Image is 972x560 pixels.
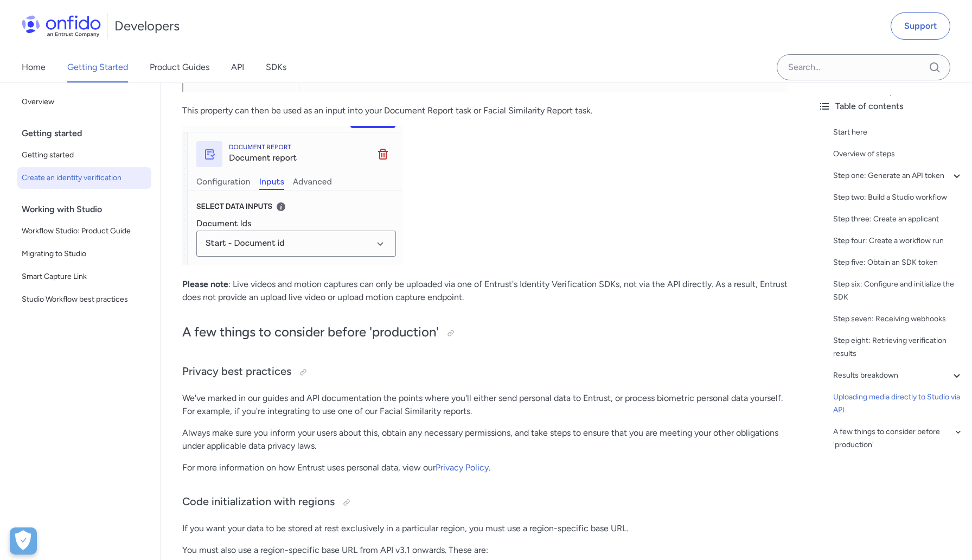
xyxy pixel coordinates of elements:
a: Step one: Generate an API token [833,169,963,182]
a: Step two: Build a Studio workflow [833,191,963,204]
div: Table of contents [818,100,963,113]
h3: Privacy best practices [182,364,788,381]
img: Onfido Logo [22,15,101,37]
h1: Developers [114,17,180,35]
div: Getting started [22,123,156,144]
p: : Live videos and motion captures can only be uploaded via one of Entrust's Identity Verification... [182,278,788,304]
div: Cookie Preferences [10,527,37,555]
span: Studio Workflow best practices [22,293,147,306]
a: Home [22,52,46,82]
span: Migrating to Studio [22,247,147,260]
p: You must also use a region-specific base URL from API v3.1 onwards. These are: [182,544,788,557]
a: Smart Capture Link [17,266,151,288]
a: Results breakdown [833,369,963,382]
span: Overview [22,96,147,109]
a: Uploading media directly to Studio via API [833,391,963,417]
p: Always make sure you inform your users about this, obtain any necessary permissions, and take ste... [182,427,788,453]
p: If you want your data to be stored at rest exclusively in a particular region, you must use a reg... [182,522,788,535]
a: Studio Workflow best practices [17,289,151,310]
a: Product Guides [150,52,209,82]
span: Workflow Studio: Product Guide [22,225,147,238]
a: Step eight: Retrieving verification results [833,334,963,360]
a: Step six: Configure and initialize the SDK [833,278,963,304]
span: Create an identity verification [22,171,147,184]
a: Step three: Create an applicant [833,213,963,226]
input: Onfido search input field [777,54,950,80]
p: For more information on how Entrust uses personal data, view our . [182,461,788,474]
a: Migrating to Studio [17,243,151,265]
button: Open Preferences [10,527,37,555]
span: Smart Capture Link [22,270,147,283]
a: SDKs [266,52,286,82]
h3: Code initialization with regions [182,494,788,511]
a: Step four: Create a workflow run [833,234,963,247]
img: Document id [182,126,402,265]
a: Overview [17,91,151,113]
a: Step seven: Receiving webhooks [833,313,963,326]
p: We've marked in our guides and API documentation the points where you'll either send personal dat... [182,392,788,418]
a: API [231,52,244,82]
a: Overview of steps [833,148,963,161]
a: Create an identity verification [17,167,151,189]
a: Start here [833,126,963,139]
p: This property can then be used as an input into your Document Report task or Facial Similarity Re... [182,104,788,117]
a: Workflow Studio: Product Guide [17,220,151,242]
a: Getting Started [67,52,128,82]
strong: Please note [182,279,228,289]
h2: A few things to consider before 'production' [182,323,788,342]
a: Getting started [17,144,151,166]
a: Step five: Obtain an SDK token [833,256,963,269]
span: Getting started [22,149,147,162]
div: Working with Studio [22,199,156,220]
a: Support [891,12,950,40]
a: Privacy Policy [436,462,489,473]
a: A few things to consider before 'production' [833,425,963,451]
